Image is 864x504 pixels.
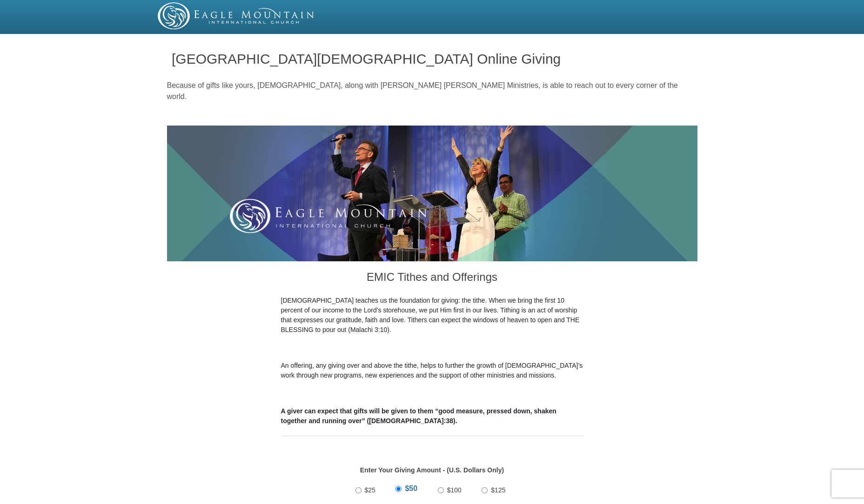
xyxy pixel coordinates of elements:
b: A giver can expect that gifts will be given to them “good measure, pressed down, shaken together ... [281,407,556,424]
p: An offering, any giving over and above the tithe, helps to further the growth of [DEMOGRAPHIC_DAT... [281,361,583,380]
span: $125 [491,486,505,494]
img: EMIC [158,2,315,29]
p: [DEMOGRAPHIC_DATA] teaches us the foundation for giving: the tithe. When we bring the first 10 pe... [281,296,583,335]
p: Because of gifts like yours, [DEMOGRAPHIC_DATA], along with [PERSON_NAME] [PERSON_NAME] Ministrie... [167,80,697,102]
h3: EMIC Tithes and Offerings [281,261,583,296]
span: $25 [365,486,375,494]
h1: [GEOGRAPHIC_DATA][DEMOGRAPHIC_DATA] Online Giving [172,51,692,66]
span: $50 [405,484,417,492]
span: $100 [447,486,462,494]
strong: Enter Your Giving Amount - (U.S. Dollars Only) [360,466,504,474]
